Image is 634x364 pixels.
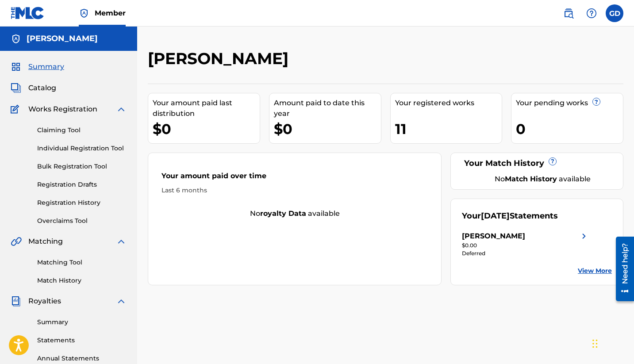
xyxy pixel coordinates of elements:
span: Matching [28,236,63,247]
a: CatalogCatalog [11,83,56,93]
a: Registration History [37,198,127,207]
a: [PERSON_NAME]right chevron icon$0.00Deferred [462,231,589,257]
div: Your amount paid over time [161,171,428,186]
h2: [PERSON_NAME] [148,49,293,69]
img: Matching [11,236,22,247]
a: Summary [37,318,127,327]
img: right chevron icon [579,231,589,241]
div: Drag [592,330,598,357]
span: Summary [28,61,64,72]
img: help [586,8,597,19]
img: Summary [11,61,21,72]
img: MLC Logo [11,7,45,19]
a: Annual Statements [37,354,127,363]
img: Royalties [11,296,21,307]
img: expand [116,236,127,247]
img: Top Rightsholder [79,8,89,19]
div: Your Match History [462,157,612,169]
strong: royalty data [260,209,306,218]
div: Your Statements [462,210,558,222]
span: Member [95,8,126,18]
span: Catalog [28,83,56,93]
a: Registration Drafts [37,180,127,189]
div: No available [473,174,612,184]
iframe: Chat Widget [590,322,634,364]
a: View More [578,266,612,276]
img: Catalog [11,83,21,93]
div: Deferred [462,249,589,257]
div: Last 6 months [161,186,428,195]
a: Overclaims Tool [37,216,127,226]
div: Amount paid to date this year [274,98,381,119]
img: Works Registration [11,104,22,115]
div: $0.00 [462,241,589,249]
div: Help [583,4,600,22]
div: 11 [395,119,502,139]
img: Accounts [11,34,21,44]
div: [PERSON_NAME] [462,231,525,241]
img: expand [116,296,127,307]
div: Your amount paid last distribution [153,98,260,119]
span: Royalties [28,296,61,307]
strong: Match History [505,175,557,183]
a: Match History [37,276,127,285]
span: [DATE] [481,211,510,221]
img: expand [116,104,127,115]
h5: Gwheen Daniels [27,34,98,44]
div: 0 [516,119,623,139]
a: Statements [37,336,127,345]
a: Claiming Tool [37,126,127,135]
a: Matching Tool [37,258,127,267]
a: Bulk Registration Tool [37,162,127,171]
div: $0 [153,119,260,139]
span: ? [593,98,600,105]
a: SummarySummary [11,61,64,72]
div: $0 [274,119,381,139]
span: Works Registration [28,104,97,115]
span: ? [549,158,556,165]
div: User Menu [606,4,623,22]
img: search [563,8,574,19]
a: Public Search [560,4,577,22]
a: Individual Registration Tool [37,144,127,153]
iframe: Resource Center [609,233,634,306]
div: Your registered works [395,98,502,108]
div: Your pending works [516,98,623,108]
div: No available [148,208,441,219]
